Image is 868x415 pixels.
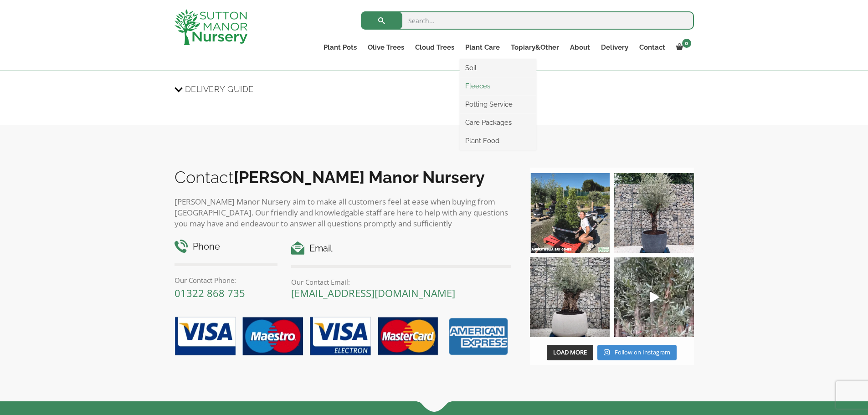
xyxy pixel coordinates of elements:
[597,345,676,360] a: Instagram Follow on Instagram
[671,41,694,54] a: 0
[361,11,694,30] input: Search...
[362,41,410,54] a: Olive Trees
[175,275,278,286] p: Our Contact Phone:
[291,277,511,287] p: Our Contact Email:
[460,61,536,75] a: Soil
[175,286,245,300] a: 01322 868 735
[460,79,536,93] a: Fleeces
[615,348,670,356] span: Follow on Instagram
[547,345,593,360] button: Load More
[565,41,596,54] a: About
[614,257,694,337] img: New arrivals Monday morning of beautiful olive trees 🤩🤩 The weather is beautiful this summer, gre...
[175,9,247,45] img: logo
[318,41,362,54] a: Plant Pots
[168,312,512,362] img: payment-options.png
[530,173,610,253] img: Our elegant & picturesque Angustifolia Cones are an exquisite addition to your Bay Tree collectio...
[614,257,694,337] a: Play
[234,168,485,187] b: [PERSON_NAME] Manor Nursery
[175,168,512,187] h2: Contact
[614,173,694,253] img: A beautiful multi-stem Spanish Olive tree potted in our luxurious fibre clay pots 😍😍
[291,286,455,300] a: [EMAIL_ADDRESS][DOMAIN_NAME]
[596,41,634,54] a: Delivery
[682,39,691,48] span: 0
[185,81,254,97] span: Delivery Guide
[175,240,278,254] h4: Phone
[291,241,511,256] h4: Email
[460,41,505,54] a: Plant Care
[553,348,587,356] span: Load More
[604,349,610,356] svg: Instagram
[530,257,610,337] img: Check out this beauty we potted at our nursery today ❤️‍🔥 A huge, ancient gnarled Olive tree plan...
[650,292,659,302] svg: Play
[460,134,536,148] a: Plant Food
[410,41,460,54] a: Cloud Trees
[460,116,536,129] a: Care Packages
[634,41,671,54] a: Contact
[505,41,565,54] a: Topiary&Other
[460,97,536,111] a: Potting Service
[175,196,512,229] p: [PERSON_NAME] Manor Nursery aim to make all customers feel at ease when buying from [GEOGRAPHIC_D...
